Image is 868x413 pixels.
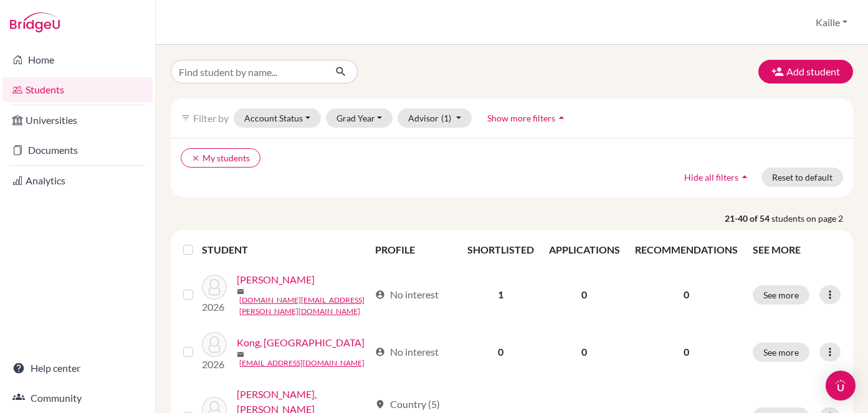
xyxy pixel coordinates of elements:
th: SEE MORE [745,235,848,265]
div: Country (5) [375,397,440,412]
img: Bridge-U [10,12,60,32]
a: Community [2,386,153,411]
span: Filter by [193,112,229,124]
img: Kim, Mikang [202,275,227,300]
button: Add student [758,60,853,83]
span: Hide all filters [684,172,738,183]
button: Reset to default [761,168,843,187]
td: 0 [541,265,627,325]
span: account_circle [375,347,385,357]
a: [DOMAIN_NAME][EMAIL_ADDRESS][PERSON_NAME][DOMAIN_NAME] [239,295,370,317]
div: No interest [375,344,439,359]
button: Show more filtersarrow_drop_up [477,108,578,128]
strong: 21-40 of 54 [725,212,771,225]
div: No interest [375,287,439,302]
button: Hide all filtersarrow_drop_up [674,168,761,187]
i: filter_list [181,113,191,123]
div: Open Intercom Messenger [826,371,856,401]
th: APPLICATIONS [541,235,627,265]
button: Kaille [810,11,853,34]
button: See more [753,343,809,362]
td: 0 [541,325,627,379]
a: [PERSON_NAME] [237,272,315,287]
img: Kong, Canaan [202,332,227,357]
th: SHORTLISTED [460,235,541,265]
button: Advisor(1) [398,108,472,128]
a: Help center [2,356,153,381]
td: 1 [460,265,541,325]
p: 0 [635,344,738,359]
span: account_circle [375,290,385,300]
span: Show more filters [487,113,555,123]
a: Students [2,77,153,102]
p: 2026 [202,300,227,315]
a: Analytics [2,168,153,193]
button: Account Status [234,108,321,128]
a: [EMAIL_ADDRESS][DOMAIN_NAME] [239,358,365,369]
span: students on page 2 [771,212,853,225]
a: Kong, [GEOGRAPHIC_DATA] [237,335,365,350]
span: mail [237,351,244,358]
button: Grad Year [326,108,393,128]
span: mail [237,288,244,295]
th: PROFILE [368,235,459,265]
a: Universities [2,108,153,133]
th: STUDENT [202,235,368,265]
button: clearMy students [181,148,260,168]
i: clear [191,154,200,163]
span: (1) [441,113,451,123]
p: 2026 [202,357,227,372]
a: Documents [2,138,153,163]
span: location_on [375,399,385,409]
td: 0 [460,325,541,379]
p: 0 [635,287,738,302]
input: Find student by name... [171,60,325,83]
i: arrow_drop_up [555,112,568,124]
i: arrow_drop_up [738,171,751,183]
a: Home [2,47,153,72]
th: RECOMMENDATIONS [627,235,745,265]
button: See more [753,285,809,305]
